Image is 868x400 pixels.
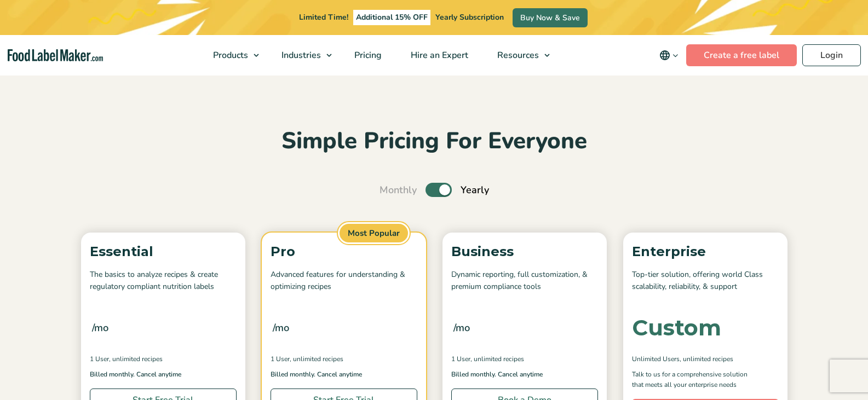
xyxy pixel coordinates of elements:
[90,354,109,364] span: 1 User
[483,35,555,76] a: Resources
[451,369,598,380] p: Billed monthly. Cancel anytime
[632,369,758,390] p: Talk to us for a comprehensive solution that meets all your enterprise needs
[451,354,470,364] span: 1 User
[271,354,290,364] span: 1 User
[470,354,524,364] span: , Unlimited Recipes
[90,269,237,293] p: The basics to analyze recipes & create regulatory compliant nutrition labels
[90,241,237,262] p: Essential
[271,241,417,262] p: Pro
[290,354,343,364] span: , Unlimited Recipes
[92,320,108,335] span: /mo
[271,269,417,293] p: Advanced features for understanding & optimizing recipes
[451,269,598,293] p: Dynamic reporting, full customization, & premium compliance tools
[435,12,504,22] span: Yearly Subscription
[199,35,265,76] a: Products
[210,49,249,61] span: Products
[802,44,861,66] a: Login
[351,49,383,61] span: Pricing
[632,241,779,262] p: Enterprise
[278,49,322,61] span: Industries
[267,35,337,76] a: Industries
[632,317,721,339] div: Custom
[338,222,410,245] span: Most Popular
[273,320,289,335] span: /mo
[340,35,394,76] a: Pricing
[271,369,417,380] p: Billed monthly. Cancel anytime
[109,354,163,364] span: , Unlimited Recipes
[513,8,588,27] a: Buy Now & Save
[299,12,348,22] span: Limited Time!
[407,49,469,61] span: Hire an Expert
[90,369,237,380] p: Billed monthly. Cancel anytime
[453,320,470,335] span: /mo
[451,241,598,262] p: Business
[353,10,430,25] span: Additional 15% OFF
[494,49,540,61] span: Resources
[426,183,452,197] label: Toggle
[396,35,480,76] a: Hire an Expert
[680,354,733,364] span: , Unlimited Recipes
[461,183,489,198] span: Yearly
[686,44,797,66] a: Create a free label
[380,183,417,198] span: Monthly
[76,126,793,156] h2: Simple Pricing For Everyone
[632,269,779,293] p: Top-tier solution, offering world Class scalability, reliability, & support
[632,354,680,364] span: Unlimited Users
